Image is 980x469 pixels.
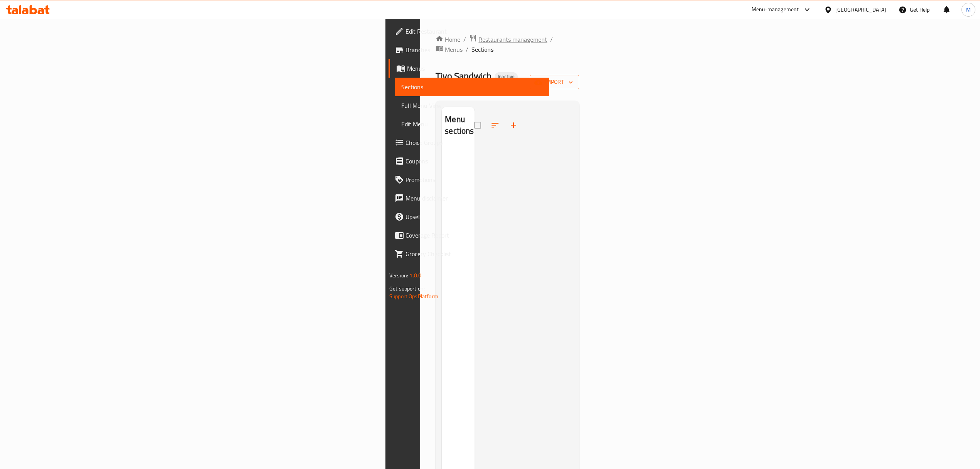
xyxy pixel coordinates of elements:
a: Grocery Checklist [389,245,549,263]
button: import [530,75,579,89]
nav: Menu sections [442,144,475,150]
span: 1.0.0 [409,270,421,280]
span: Version: [389,270,408,280]
span: M [966,5,971,14]
a: Edit Restaurant [389,22,549,41]
span: Coverage Report [406,231,543,240]
a: Upsell [389,207,549,226]
span: Edit Menu [401,119,543,129]
span: Get support on: [389,284,425,294]
a: Menus [389,59,549,78]
span: Coupons [406,156,543,166]
span: Grocery Checklist [406,249,543,258]
span: Branches [406,45,543,54]
div: Menu-management [752,5,799,14]
span: Full Menu View [401,101,543,110]
span: Promotions [406,175,543,184]
span: Sections [401,82,543,92]
a: Promotions [389,170,549,189]
a: Support.OpsPlatform [389,291,438,301]
a: Menu disclaimer [389,189,549,207]
div: [GEOGRAPHIC_DATA] [835,5,886,14]
a: Full Menu View [395,96,549,115]
span: Menus [407,64,543,73]
span: Menu disclaimer [406,194,543,203]
li: / [550,35,553,44]
a: Coupons [389,152,549,170]
a: Branches [389,41,549,59]
span: Choice Groups [406,138,543,147]
a: Sections [395,78,549,96]
span: Upsell [406,212,543,221]
a: Edit Menu [395,115,549,133]
span: import [536,77,573,87]
span: Edit Restaurant [406,27,543,36]
a: Choice Groups [389,133,549,152]
a: Coverage Report [389,226,549,245]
